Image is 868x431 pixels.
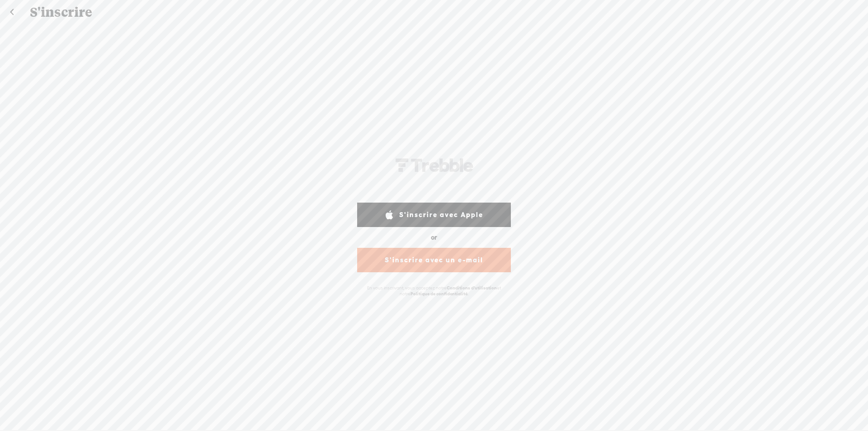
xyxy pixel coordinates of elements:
[447,285,497,290] a: Conditions d'utilisation
[24,0,845,24] div: S'inscrire
[431,230,437,245] div: or
[357,248,511,272] a: S'inscrire avec un e-mail
[357,203,511,227] a: S'inscrire avec Apple
[355,280,513,301] div: En vous inscrivant, vous acceptez notre et notre .
[410,291,467,296] a: Politique de confidentialité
